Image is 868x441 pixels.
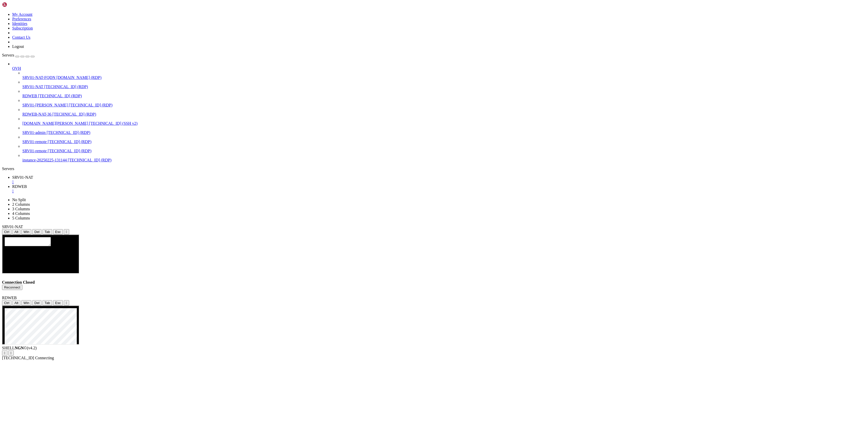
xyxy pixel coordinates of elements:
[27,346,37,350] span: 4.2.0
[12,184,27,189] span: RDWEB
[12,26,33,30] a: Subscription
[22,144,866,153] li: SRV01-remote [TECHNICAL_ID] (RDP)
[44,85,88,89] span: [TECHNICAL_ID] (RDP)
[68,158,111,162] span: [TECHNICAL_ID] (RDP)
[22,103,866,107] a: SRV01-[PERSON_NAME] [TECHNICAL_ID] (RDP)
[22,130,866,135] a: SRV01-admin [TECHNICAL_ID] (RDP)
[4,301,9,305] span: Ctrl
[48,149,92,153] span: [TECHNICAL_ID] (RDP)
[22,130,46,135] span: SRV01-admin
[48,140,92,144] span: [TECHNICAL_ID] (RDP)
[12,21,27,26] a: Identities
[22,121,88,126] span: [DOMAIN_NAME][PERSON_NAME]
[22,149,47,153] span: SRV01-remote
[15,346,24,350] b: NGN
[66,301,67,305] div: 
[69,103,112,107] span: [TECHNICAL_ID] (RDP)
[2,53,35,57] a: Servers
[2,356,34,360] span: [TECHNICAL_ID]
[45,230,50,234] span: Tab
[2,167,866,171] div: Servers
[22,153,866,162] li: instance-20250225-131144 [TECHNICAL_ID] (RDP)
[10,351,12,355] div: 
[2,225,23,229] span: SRV01-NAT
[66,230,67,234] div: 
[2,53,14,57] span: Servers
[4,230,9,234] span: Ctrl
[12,66,866,71] a: OVH
[12,17,31,21] a: Preferences
[12,35,31,39] a: Contact Us
[22,75,55,80] span: SRV01-NAT-FQDN
[22,89,866,98] li: RDWEB [TECHNICAL_ID] (RDP)
[22,135,866,144] li: SRV01-remote [TECHNICAL_ID] (RDP)
[32,300,41,306] button: Del
[52,112,96,116] span: [TECHNICAL_ID] (RDP)
[12,207,30,211] a: 3 Columns
[22,94,37,98] span: RDWEB
[22,140,866,144] a: SRV01-remote [TECHNICAL_ID] (RDP)
[12,44,24,49] a: Logout
[22,85,866,89] a: SRV01-NAT [TECHNICAL_ID] (RDP)
[12,175,33,180] span: SRV01-NAT
[34,301,39,305] span: Del
[22,158,866,162] a: instance-20250225-131144 [TECHNICAL_ID] (RDP)
[12,211,30,216] a: 4 Columns
[14,230,19,234] span: Alt
[8,350,14,356] button: 
[22,112,866,117] a: RDWEB-NAT-36 [TECHNICAL_ID] (RDP)
[2,296,17,300] span: RDWEB
[22,85,43,89] span: SRV01-NAT
[12,12,33,17] a: My Account
[22,121,866,126] a: [DOMAIN_NAME][PERSON_NAME] [TECHNICAL_ID] (SSH v2)
[45,301,50,305] span: Tab
[22,80,866,89] li: SRV01-NAT [TECHNICAL_ID] (RDP)
[4,351,5,355] div: 
[35,356,54,360] span: Connecting
[22,94,866,98] a: RDWEB [TECHNICAL_ID] (RDP)
[42,229,52,235] button: Tab
[56,75,101,80] span: [DOMAIN_NAME] (RDP)
[53,229,63,235] button: Esc
[22,75,866,80] a: SRV01-NAT-FQDN [DOMAIN_NAME] (RDP)
[22,140,47,144] span: SRV01-remote
[12,66,21,71] span: OVH
[22,117,866,126] li: [DOMAIN_NAME][PERSON_NAME] [TECHNICAL_ID] (SSH v2)
[23,301,29,305] span: Win
[42,300,52,306] button: Tab
[89,121,138,126] span: [TECHNICAL_ID] (SSH v2)
[38,94,82,98] span: [TECHNICAL_ID] (RDP)
[12,184,866,194] a: RDWEB
[12,189,866,194] a: 
[21,229,31,235] button: Win
[64,300,69,306] button: 
[21,300,31,306] button: Win
[12,202,30,206] a: 2 Columns
[22,126,866,135] li: SRV01-admin [TECHNICAL_ID] (RDP)
[2,346,37,350] span: SHELL ©
[22,71,866,80] li: SRV01-NAT-FQDN [DOMAIN_NAME] (RDP)
[2,300,11,306] button: Ctrl
[2,350,7,356] button: 
[22,98,866,107] li: SRV01-[PERSON_NAME] [TECHNICAL_ID] (RDP)
[64,229,69,235] button: 
[32,229,41,235] button: Del
[12,300,21,306] button: Alt
[53,300,63,306] button: Esc
[12,216,30,220] a: 5 Columns
[12,180,866,184] a: 
[55,230,61,234] span: Esc
[23,230,29,234] span: Win
[2,229,11,235] button: Ctrl
[22,112,51,116] span: RDWEB-NAT-36
[14,301,19,305] span: Alt
[22,149,866,153] a: SRV01-remote [TECHNICAL_ID] (RDP)
[2,280,35,284] span: Connection Closed
[12,62,866,162] li: OVH
[34,230,39,234] span: Del
[12,175,866,184] a: SRV01-NAT
[22,103,68,107] span: SRV01-[PERSON_NAME]
[22,107,866,117] li: RDWEB-NAT-36 [TECHNICAL_ID] (RDP)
